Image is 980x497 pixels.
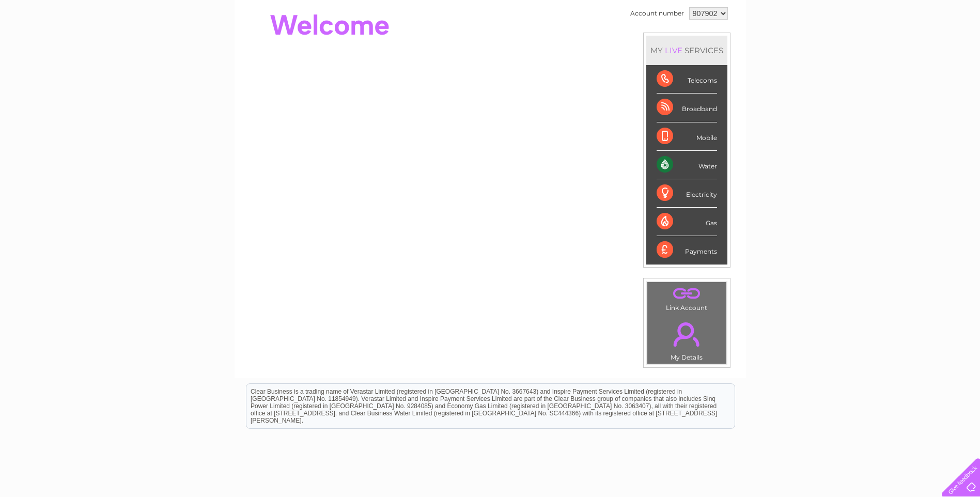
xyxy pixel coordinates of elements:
[657,151,717,179] div: Water
[34,27,87,58] img: logo.png
[650,285,724,303] a: .
[246,6,735,50] div: Clear Business is a trading name of Verastar Limited (registered in [GEOGRAPHIC_DATA] No. 3667643...
[890,44,905,52] a: Blog
[657,179,717,208] div: Electricity
[628,5,687,22] td: Account number
[646,36,727,65] div: MY SERVICES
[824,44,847,52] a: Energy
[911,44,937,52] a: Contact
[647,314,727,364] td: My Details
[946,44,970,52] a: Log out
[657,65,717,94] div: Telecoms
[647,282,727,314] td: Link Account
[657,236,717,264] div: Payments
[657,94,717,122] div: Broadband
[785,5,857,18] a: 0333 014 3131
[650,316,724,352] a: .
[798,44,818,52] a: Water
[663,45,685,55] div: LIVE
[657,208,717,236] div: Gas
[657,122,717,151] div: Mobile
[853,44,884,52] a: Telecoms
